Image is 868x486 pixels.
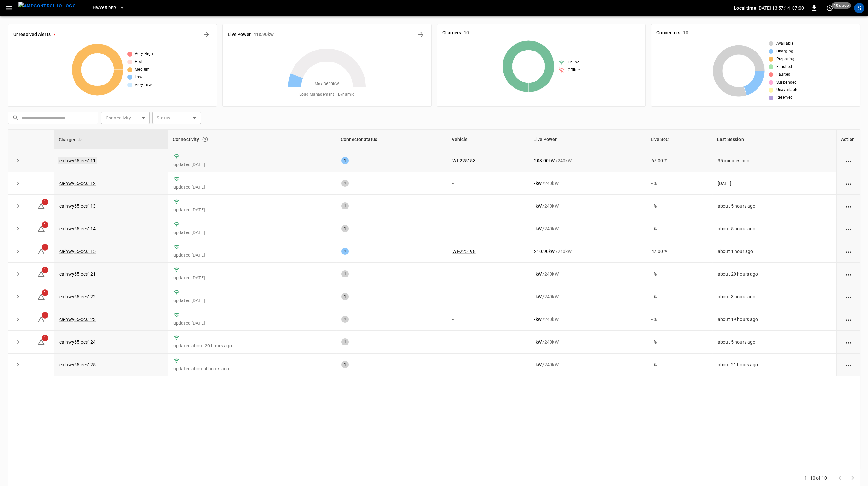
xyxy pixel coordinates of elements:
[341,270,349,277] div: 1
[341,180,349,187] div: 1
[844,293,852,300] div: action cell options
[201,29,212,40] button: All Alerts
[341,361,349,368] div: 1
[13,269,23,279] button: expand row
[135,74,142,81] span: Low
[13,246,23,256] button: expand row
[776,87,798,93] span: Unavailable
[315,81,339,87] span: Max. 3600 kW
[464,29,469,37] h6: 10
[58,157,97,164] a: ca-hwy65-ccs111
[646,149,712,172] td: 67.00 %
[173,366,331,372] p: updated about 4 hours ago
[253,31,274,38] h6: 418.90 kW
[173,275,331,281] p: updated [DATE]
[341,316,349,323] div: 1
[447,331,529,353] td: -
[173,297,331,304] p: updated [DATE]
[825,3,835,13] button: set refresh interval
[646,172,712,195] td: - %
[13,224,23,233] button: expand row
[341,248,349,255] div: 1
[534,180,641,186] div: / 240 kW
[776,72,790,78] span: Faulted
[42,244,48,251] span: 1
[173,343,331,349] p: updated about 20 hours ago
[646,354,712,376] td: - %
[534,248,641,254] div: / 240 kW
[534,293,641,300] div: / 240 kW
[37,316,45,322] a: 1
[776,40,793,47] span: Available
[341,225,349,232] div: 1
[534,203,641,209] div: / 240 kW
[135,51,153,57] span: Very High
[447,263,529,285] td: -
[844,157,852,164] div: action cell options
[844,339,852,345] div: action cell options
[712,172,836,195] td: [DATE]
[447,308,529,331] td: -
[173,320,331,326] p: updated [DATE]
[529,130,646,149] th: Live Power
[534,203,541,209] p: - kW
[173,161,331,168] p: updated [DATE]
[199,133,211,145] button: Connection between the charger and our software.
[13,292,23,301] button: expand row
[13,201,23,211] button: expand row
[135,66,150,73] span: Medium
[646,331,712,353] td: - %
[13,178,23,188] button: expand row
[534,316,641,322] div: / 240 kW
[712,308,836,331] td: about 19 hours ago
[534,225,641,232] div: / 240 kW
[452,249,475,254] a: WT-225198
[59,136,84,143] span: Charger
[13,156,23,165] button: expand row
[646,130,712,149] th: Live SoC
[53,31,56,38] h6: 7
[37,226,45,231] a: 1
[712,240,836,263] td: about 1 hour ago
[844,271,852,277] div: action cell options
[447,285,529,308] td: -
[712,130,836,149] th: Last Session
[442,29,461,37] h6: Chargers
[776,79,797,86] span: Suspended
[646,263,712,285] td: - %
[59,317,96,322] a: ca-hwy65-ccs123
[173,133,332,145] div: Connectivity
[447,354,529,376] td: -
[836,130,860,149] th: Action
[646,285,712,308] td: - %
[534,225,541,232] p: - kW
[844,316,852,322] div: action cell options
[37,294,45,299] a: 1
[776,48,793,55] span: Charging
[59,294,96,299] a: ca-hwy65-ccs122
[776,64,792,70] span: Finished
[844,225,852,232] div: action cell options
[173,252,331,258] p: updated [DATE]
[646,217,712,240] td: - %
[42,199,48,205] span: 1
[416,29,426,40] button: Energy Overview
[13,360,23,369] button: expand row
[776,56,794,62] span: Preparing
[646,308,712,331] td: - %
[173,207,331,213] p: updated [DATE]
[712,217,836,240] td: about 5 hours ago
[37,271,45,276] a: 1
[13,31,51,38] h6: Unresolved Alerts
[42,221,48,228] span: 1
[447,130,529,149] th: Vehicle
[712,195,836,217] td: about 5 hours ago
[42,289,48,296] span: 1
[734,5,756,11] p: Local time
[567,67,580,73] span: Offline
[844,361,852,368] div: action cell options
[452,158,475,163] a: WT-225153
[37,339,45,344] a: 1
[228,31,251,38] h6: Live Power
[341,202,349,209] div: 1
